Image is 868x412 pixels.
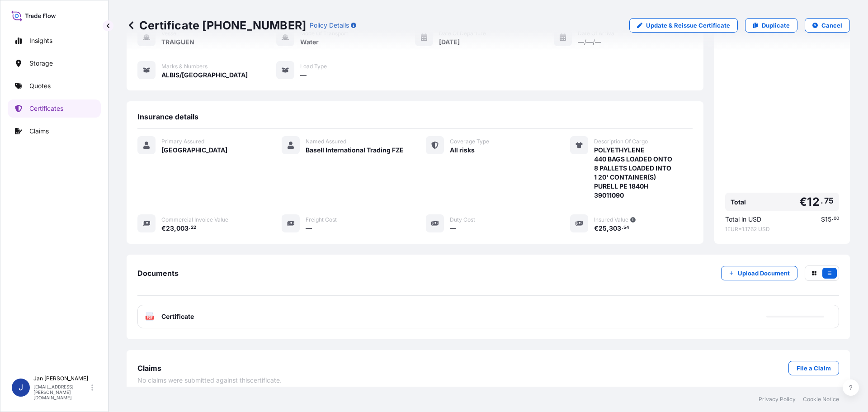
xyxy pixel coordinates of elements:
[825,216,831,223] span: 15
[176,225,189,232] span: 003
[607,225,609,232] span: ,
[306,138,346,145] span: Named Assured
[725,215,761,224] span: Total in USD
[594,138,648,145] span: Description Of Cargo
[306,216,337,223] span: Freight Cost
[8,32,101,50] a: Insights
[33,375,90,382] p: Jan [PERSON_NAME]
[8,122,101,140] a: Claims
[450,138,489,145] span: Coverage Type
[300,63,327,70] span: Load Type
[594,216,628,223] span: Insured Value
[609,225,621,232] span: 303
[29,104,63,113] p: Certificates
[29,59,53,68] p: Storage
[127,18,306,33] p: Certificate [PHONE_NUMBER]
[189,226,190,229] span: .
[805,18,850,33] button: Cancel
[161,225,166,232] span: €
[137,112,198,121] span: Insurance details
[8,54,101,72] a: Storage
[725,226,839,233] span: 1 EUR = 1.1762 USD
[821,198,823,204] span: .
[161,63,208,70] span: Marks & Numbers
[137,376,282,385] span: No claims were submitted against this certificate .
[161,312,194,321] span: Certificate
[161,216,228,223] span: Commercial Invoice Value
[797,364,831,373] p: File a Claim
[788,361,839,375] a: File a Claim
[29,127,49,136] p: Claims
[161,71,248,80] span: ALBIS/[GEOGRAPHIC_DATA]
[623,226,629,229] span: 54
[594,146,672,200] span: POLYETHYLENE 440 BAGS LOADED ONTO 8 PALLETS LOADED INTO 1 20' CONTAINER(S) PURELL PE 1840H 39011090
[807,196,819,208] span: 12
[646,21,730,30] p: Update & Reissue Certificate
[8,77,101,95] a: Quotes
[721,266,797,280] button: Upload Document
[821,21,842,30] p: Cancel
[824,198,834,204] span: 75
[745,18,797,33] a: Duplicate
[29,36,52,45] p: Insights
[306,146,404,155] span: Basell International Trading FZE
[450,216,475,223] span: Duty Cost
[161,146,227,155] span: [GEOGRAPHIC_DATA]
[137,269,179,278] span: Documents
[629,18,738,33] a: Update & Reissue Certificate
[834,217,839,220] span: 00
[731,198,746,207] span: Total
[310,21,349,30] p: Policy Details
[174,225,176,232] span: ,
[622,226,623,229] span: .
[832,217,833,220] span: .
[166,225,174,232] span: 23
[161,138,204,145] span: Primary Assured
[300,71,307,80] span: —
[762,21,790,30] p: Duplicate
[821,216,825,223] span: $
[19,383,23,392] span: J
[33,384,90,400] p: [EMAIL_ADDRESS][PERSON_NAME][DOMAIN_NAME]
[191,226,196,229] span: 22
[450,146,475,155] span: All risks
[759,396,796,403] a: Privacy Policy
[599,225,607,232] span: 25
[29,81,51,90] p: Quotes
[137,364,161,373] span: Claims
[8,99,101,118] a: Certificates
[738,269,790,278] p: Upload Document
[306,224,312,233] span: —
[803,396,839,403] a: Cookie Notice
[799,196,807,208] span: €
[147,316,153,319] text: PDF
[450,224,456,233] span: —
[594,225,599,232] span: €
